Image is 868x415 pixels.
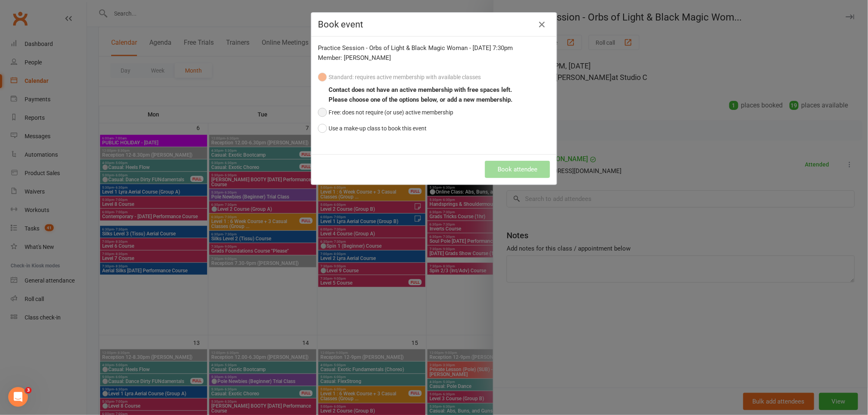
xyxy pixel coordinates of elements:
[329,86,512,93] b: Contact does not have an active membership with free spaces left.
[535,18,548,31] button: Close
[318,121,427,136] button: Use a make-up class to book this event
[25,387,32,394] span: 3
[329,96,512,103] b: Please choose one of the options below, or add a new membership.
[318,105,453,120] button: Free: does not require (or use) active membership
[8,387,28,407] iframe: Intercom live chat
[318,19,550,30] h4: Book event
[318,43,550,63] div: Practice Session - Orbs of Light & Black Magic Woman - [DATE] 7:30pm Member: [PERSON_NAME]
